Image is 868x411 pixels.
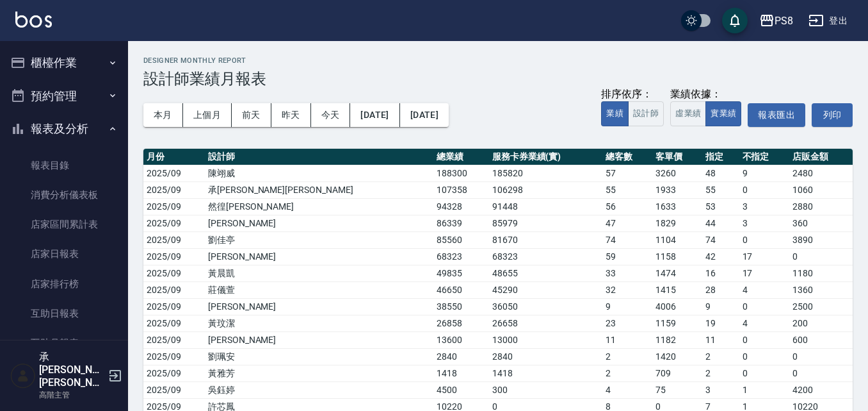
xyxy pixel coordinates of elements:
[433,365,489,382] td: 1418
[739,382,789,398] td: 1
[702,198,739,215] td: 53
[433,198,489,215] td: 94328
[143,215,205,231] td: 2025/09
[789,298,853,315] td: 2500
[702,382,739,398] td: 3
[739,348,789,365] td: 0
[652,265,702,281] td: 1474
[433,382,489,398] td: 4500
[5,269,123,299] a: 店家排行榜
[602,248,652,265] td: 59
[433,331,489,348] td: 13600
[602,198,652,215] td: 56
[702,181,739,198] td: 55
[739,265,789,281] td: 17
[789,382,853,398] td: 4200
[789,348,853,365] td: 0
[652,248,702,265] td: 1158
[143,231,205,248] td: 2025/09
[143,56,853,65] h2: Designer Monthly Report
[433,248,489,265] td: 68323
[602,298,652,315] td: 9
[143,248,205,265] td: 2025/09
[433,298,489,315] td: 38550
[489,265,602,281] td: 48655
[602,331,652,348] td: 11
[350,103,399,127] button: [DATE]
[433,231,489,248] td: 85560
[652,315,702,331] td: 1159
[489,231,602,248] td: 81670
[789,365,853,382] td: 0
[702,281,739,298] td: 28
[433,149,489,165] th: 總業績
[789,315,853,331] td: 200
[670,88,741,101] div: 業績依據：
[10,363,36,389] img: Person
[739,149,789,165] th: 不指定
[722,8,748,33] button: save
[601,101,629,126] button: 業績
[433,315,489,331] td: 26858
[803,9,853,33] button: 登出
[433,348,489,365] td: 2840
[5,210,123,239] a: 店家區間累計表
[400,103,449,127] button: [DATE]
[789,265,853,281] td: 1180
[789,231,853,248] td: 3890
[602,265,652,281] td: 33
[739,215,789,231] td: 3
[232,103,271,127] button: 前天
[754,8,798,34] button: PS8
[652,181,702,198] td: 1933
[489,165,602,181] td: 185820
[789,149,853,165] th: 店販金額
[205,298,433,315] td: [PERSON_NAME]
[652,281,702,298] td: 1415
[739,231,789,248] td: 0
[205,181,433,198] td: 承[PERSON_NAME][PERSON_NAME]
[5,80,123,113] button: 預約管理
[205,248,433,265] td: [PERSON_NAME]
[602,315,652,331] td: 23
[739,331,789,348] td: 0
[143,165,205,181] td: 2025/09
[489,348,602,365] td: 2840
[5,151,123,180] a: 報表目錄
[143,149,205,165] th: 月份
[205,231,433,248] td: 劉佳亭
[602,165,652,181] td: 57
[489,365,602,382] td: 1418
[5,180,123,210] a: 消費分析儀表板
[602,348,652,365] td: 2
[789,165,853,181] td: 2480
[652,165,702,181] td: 3260
[789,215,853,231] td: 360
[739,365,789,382] td: 0
[143,382,205,398] td: 2025/09
[739,315,789,331] td: 4
[652,365,702,382] td: 709
[705,101,741,126] button: 實業績
[702,348,739,365] td: 2
[602,382,652,398] td: 4
[143,365,205,382] td: 2025/09
[775,13,793,29] div: PS8
[739,165,789,181] td: 9
[739,298,789,315] td: 0
[789,248,853,265] td: 0
[143,281,205,298] td: 2025/09
[652,298,702,315] td: 4006
[143,70,853,88] h3: 設計師業績月報表
[143,298,205,315] td: 2025/09
[489,181,602,198] td: 106298
[271,103,311,127] button: 昨天
[489,149,602,165] th: 服務卡券業績(實)
[5,239,123,269] a: 店家日報表
[39,389,104,401] p: 高階主管
[489,215,602,231] td: 85979
[702,248,739,265] td: 42
[15,12,52,28] img: Logo
[652,348,702,365] td: 1420
[702,315,739,331] td: 19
